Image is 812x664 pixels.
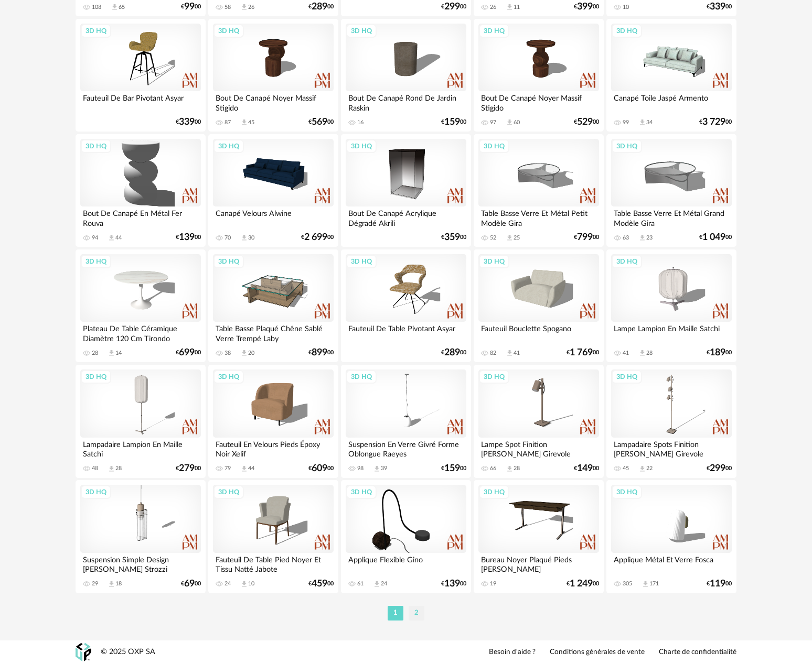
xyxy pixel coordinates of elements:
[490,350,496,357] div: 82
[341,19,471,132] a: 3D HQ Bout De Canapé Rond De Jardin Raskin 16 €15900
[308,118,334,126] div: € 00
[606,249,736,363] a: 3D HQ Lampe Lampion En Maille Satchi 41 Download icon 28 €18900
[612,370,642,384] div: 3D HQ
[181,580,201,587] div: € 00
[208,480,338,593] a: 3D HQ Fauteuil De Table Pied Noyer Et Tissu Natté Jabote 24 Download icon 10 €45900
[441,580,466,587] div: € 00
[567,580,599,587] div: € 00
[213,91,334,112] div: Bout De Canapé Noyer Massif Stigido
[444,349,460,356] span: 289
[567,349,599,356] div: € 00
[710,580,725,587] span: 119
[76,134,206,247] a: 3D HQ Bout De Canapé En Métal Fer Rouva 94 Download icon 44 €13900
[81,370,111,384] div: 3D HQ
[225,234,231,242] div: 70
[312,580,327,587] span: 459
[240,349,248,357] span: Download icon
[710,3,725,10] span: 339
[646,350,653,357] div: 28
[444,580,460,587] span: 139
[80,438,201,459] div: Lampadaire Lampion En Maille Satchi
[115,580,122,587] div: 18
[638,465,646,473] span: Download icon
[312,3,327,10] span: 289
[506,465,514,473] span: Download icon
[474,480,604,593] a: 3D HQ Bureau Noyer Plaqué Pieds [PERSON_NAME] 19 €1 24900
[444,3,460,10] span: 299
[225,350,231,357] div: 38
[176,118,201,126] div: € 00
[213,206,334,227] div: Canapé Velours Alwine
[478,91,599,112] div: Bout De Canapé Noyer Massif Stigido
[707,465,732,472] div: € 00
[441,465,466,472] div: € 00
[225,4,231,11] div: 58
[642,580,649,588] span: Download icon
[490,465,496,472] div: 66
[101,647,155,657] div: © 2025 OXP SA
[184,3,195,10] span: 99
[444,234,460,241] span: 359
[441,118,466,126] div: € 00
[441,349,466,356] div: € 00
[179,465,195,472] span: 279
[577,465,593,472] span: 149
[506,349,514,357] span: Download icon
[248,350,254,357] div: 20
[176,465,201,472] div: € 00
[490,234,496,242] div: 52
[81,139,111,153] div: 3D HQ
[80,206,201,227] div: Bout De Canapé En Métal Fer Rouva
[570,349,593,356] span: 1 769
[638,118,646,126] span: Download icon
[213,485,244,499] div: 3D HQ
[76,365,206,478] a: 3D HQ Lampadaire Lampion En Maille Satchi 48 Download icon 28 €27900
[308,349,334,356] div: € 00
[357,580,364,587] div: 61
[76,249,206,363] a: 3D HQ Plateau De Table Céramique Diamètre 120 Cm Tirondo 28 Download icon 14 €69900
[341,249,471,363] a: 3D HQ Fauteuil De Table Pivotant Asyar €28900
[702,234,725,241] span: 1 049
[225,465,231,472] div: 79
[179,349,195,356] span: 699
[176,234,201,241] div: € 00
[248,580,254,587] div: 10
[514,350,520,357] div: 41
[341,134,471,247] a: 3D HQ Bout De Canapé Acrylique Dégradé Akrili €35900
[489,648,536,657] a: Besoin d'aide ?
[444,465,460,472] span: 159
[248,234,254,242] div: 30
[308,465,334,472] div: € 00
[80,91,201,112] div: Fauteuil De Bar Pivotant Asyar
[474,19,604,132] a: 3D HQ Bout De Canapé Noyer Massif Stigido 97 Download icon 60 €52900
[474,365,604,478] a: 3D HQ Lampe Spot Finition [PERSON_NAME] Girevole 66 Download icon 28 €14900
[550,648,645,657] a: Conditions générales de vente
[646,234,653,242] div: 23
[225,119,231,126] div: 87
[478,206,599,227] div: Table Basse Verre Et Métal Petit Modèle Gira
[341,480,471,593] a: 3D HQ Applique Flexible Gino 61 Download icon 24 €13900
[490,4,496,11] div: 26
[490,580,496,587] div: 19
[479,485,509,499] div: 3D HQ
[441,234,466,241] div: € 00
[357,119,364,126] div: 16
[346,553,466,574] div: Applique Flexible Gino
[346,255,377,268] div: 3D HQ
[574,465,599,472] div: € 00
[388,606,403,621] li: 1
[76,480,206,593] a: 3D HQ Suspension Simple Design [PERSON_NAME] Strozzi 29 Download icon 18 €6900
[179,118,195,126] span: 339
[479,139,509,153] div: 3D HQ
[611,438,732,459] div: Lampadaire Spots Finition [PERSON_NAME] Girevole
[80,553,201,574] div: Suspension Simple Design [PERSON_NAME] Strozzi
[611,553,732,574] div: Applique Métal Et Verre Fosca
[341,365,471,478] a: 3D HQ Suspension En Verre Givré Forme Oblongue Raeyes 98 Download icon 39 €15900
[710,465,725,472] span: 299
[179,234,195,241] span: 139
[611,206,732,227] div: Table Basse Verre Et Métal Grand Modèle Gira
[612,24,642,38] div: 3D HQ
[240,118,248,126] span: Download icon
[707,349,732,356] div: € 00
[506,118,514,126] span: Download icon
